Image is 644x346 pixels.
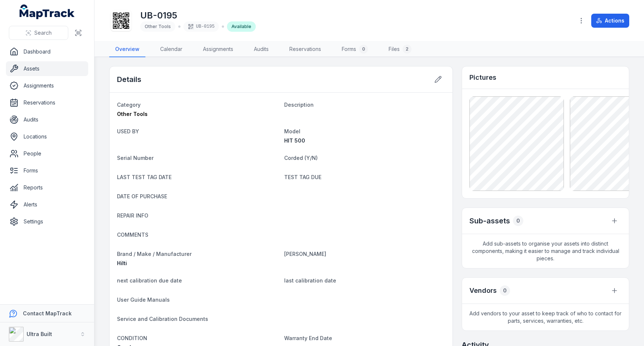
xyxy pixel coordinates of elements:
h2: Sub-assets [469,216,510,226]
a: Assignments [6,78,88,93]
span: Serial Number [117,155,154,161]
div: 2 [403,45,411,54]
span: User Guide Manuals [117,297,170,303]
h3: Vendors [469,285,497,296]
span: Hilti [117,260,127,266]
span: Search [34,29,52,37]
span: CONDITION [117,335,147,341]
div: 0 [359,45,368,54]
a: Calendar [154,42,188,57]
a: Reservations [283,42,327,57]
a: Forms [6,163,88,178]
button: Search [9,26,68,40]
h3: Pictures [469,72,496,83]
span: Model [284,128,300,134]
a: MapTrack [20,4,75,19]
a: Locations [6,129,88,144]
span: Other Tools [117,111,148,117]
button: Actions [591,14,629,28]
span: last calibration date [284,277,336,284]
div: Available [227,21,256,32]
span: USED BY [117,128,139,134]
strong: Contact MapTrack [23,310,72,316]
span: Service and Calibration Documents [117,316,208,322]
span: DATE OF PURCHASE [117,193,167,199]
h2: Details [117,74,141,85]
span: COMMENTS [117,232,148,238]
div: UB-0195 [183,21,219,32]
div: 0 [500,285,510,296]
div: 0 [513,216,523,226]
a: Audits [6,112,88,127]
a: Forms0 [336,42,374,57]
a: Assets [6,61,88,76]
a: Alerts [6,197,88,212]
span: LAST TEST TAG DATE [117,174,172,180]
a: Settings [6,214,88,229]
a: Dashboard [6,44,88,59]
a: People [6,146,88,161]
span: Corded (Y/N) [284,155,318,161]
h1: UB-0195 [140,10,256,21]
span: Other Tools [145,24,171,29]
span: Warranty End Date [284,335,332,341]
a: Files2 [383,42,417,57]
span: Add sub-assets to organise your assets into distinct components, making it easier to manage and t... [462,234,629,268]
span: HIT 500 [284,137,305,144]
span: [PERSON_NAME] [284,251,326,257]
span: Description [284,102,314,108]
span: Brand / Make / Manufacturer [117,251,192,257]
span: REPAIR INFO [117,212,148,219]
span: TEST TAG DUE [284,174,321,180]
span: next calibration due date [117,277,182,284]
a: Reservations [6,95,88,110]
span: Add vendors to your asset to keep track of who to contact for parts, services, warranties, etc. [462,304,629,330]
a: Audits [248,42,275,57]
a: Reports [6,180,88,195]
strong: Ultra Built [27,331,52,337]
span: Category [117,102,141,108]
a: Assignments [197,42,239,57]
a: Overview [109,42,145,57]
